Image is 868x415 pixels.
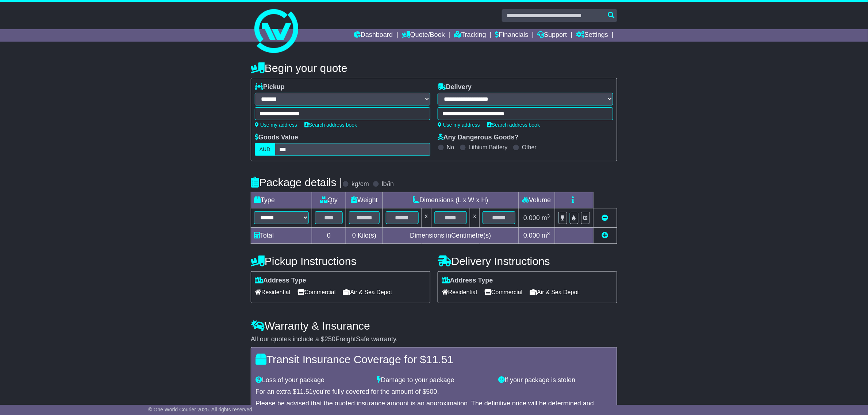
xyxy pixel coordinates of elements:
[426,388,437,395] span: 500
[256,388,612,396] div: For an extra $ you're fully covered for the amount of $ .
[454,29,486,42] a: Tracking
[324,335,335,343] span: 250
[251,176,342,188] h4: Package details |
[312,227,346,243] td: 0
[297,287,335,298] span: Commercial
[251,320,617,332] h4: Warranty & Insurance
[382,180,394,188] label: lb/in
[255,134,298,142] label: Goods Value
[523,214,540,222] span: 0.000
[522,144,537,151] label: Other
[343,287,392,298] span: Air & Sea Depot
[255,143,275,156] label: AUD
[383,192,518,208] td: Dimensions (L x W x H)
[542,232,550,239] span: m
[346,227,383,243] td: Kilo(s)
[251,335,617,343] div: All our quotes include a $ FreightSafe warranty.
[470,208,480,227] td: x
[312,192,346,208] td: Qty
[469,144,508,151] label: Lithium Battery
[352,180,369,188] label: kg/cm
[438,122,480,128] a: Use my address
[422,208,431,227] td: x
[255,83,285,91] label: Pickup
[426,353,453,365] span: 11.51
[602,232,608,239] a: Add new item
[354,29,393,42] a: Dashboard
[438,255,617,267] h4: Delivery Instructions
[438,83,472,91] label: Delivery
[148,407,254,412] span: © One World Courier 2025. All rights reserved.
[523,232,540,239] span: 0.000
[402,29,445,42] a: Quote/Book
[576,29,608,42] a: Settings
[255,277,306,285] label: Address Type
[252,376,373,384] div: Loss of your package
[484,287,522,298] span: Commercial
[495,29,529,42] a: Financials
[495,376,616,384] div: If your package is stolen
[547,231,550,236] sup: 3
[530,287,579,298] span: Air & Sea Depot
[251,255,430,267] h4: Pickup Instructions
[547,213,550,219] sup: 3
[251,227,312,243] td: Total
[296,388,313,395] span: 11.51
[251,192,312,208] td: Type
[538,29,567,42] a: Support
[602,214,608,222] a: Remove this item
[373,376,495,384] div: Damage to your package
[487,122,540,128] a: Search address book
[251,62,617,74] h4: Begin your quote
[304,122,357,128] a: Search address book
[255,287,290,298] span: Residential
[255,122,297,128] a: Use my address
[447,144,454,151] label: No
[438,134,519,142] label: Any Dangerous Goods?
[542,214,550,222] span: m
[442,287,477,298] span: Residential
[256,353,612,365] h4: Transit Insurance Coverage for $
[346,192,383,208] td: Weight
[442,277,493,285] label: Address Type
[518,192,555,208] td: Volume
[352,232,356,239] span: 0
[383,227,518,243] td: Dimensions in Centimetre(s)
